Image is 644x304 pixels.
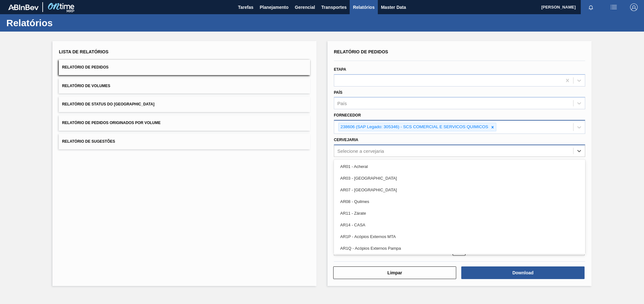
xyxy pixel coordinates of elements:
span: Tarefas [238,3,254,11]
img: TNhmsLtSVTkK8tSr43FrP2fwEKptu5GPRR3wAAAABJRU5ErkJggg== [8,4,39,10]
span: Relatório de Pedidos [62,65,108,69]
h1: Relatórios [6,19,119,27]
span: Relatórios [353,3,374,11]
span: Master Data [381,3,406,11]
span: Gerencial [295,3,315,11]
div: País [337,101,347,106]
div: AR01 - Acheral [334,161,585,172]
div: AR1Q - Acópios Externos Pampa [334,242,585,254]
div: Selecione a cervejaria [337,148,384,153]
div: AR03 - [GEOGRAPHIC_DATA] [334,172,585,184]
span: Relatório de Pedidos [334,49,388,54]
div: AR1P - Acópios Externos MTA [334,231,585,242]
div: AR08 - Quilmes [334,196,585,207]
div: 238606 (SAP Legado: 305346) - SCS COMERCIAL E SERVICOS QUIMICOS [339,123,489,131]
span: Transportes [321,3,347,11]
span: Relatório de Sugestões [62,139,115,144]
div: AR07 - [GEOGRAPHIC_DATA] [334,184,585,196]
div: AR11 - Zárate [334,207,585,219]
button: Download [461,266,584,279]
button: Relatório de Status do [GEOGRAPHIC_DATA] [59,97,310,112]
label: País [334,90,342,95]
img: userActions [610,3,617,11]
button: Relatório de Volumes [59,78,310,94]
img: Logout [630,3,638,11]
button: Relatório de Pedidos Originados por Volume [59,115,310,131]
label: Etapa [334,67,346,72]
span: Lista de Relatórios [59,49,108,54]
span: Relatório de Volumes [62,84,110,88]
label: Cervejaria [334,138,358,142]
span: Relatório de Pedidos Originados por Volume [62,121,161,125]
span: Relatório de Status do [GEOGRAPHIC_DATA] [62,102,154,106]
div: AR14 - CASA [334,219,585,231]
label: Fornecedor [334,113,361,117]
button: Relatório de Sugestões [59,134,310,149]
button: Relatório de Pedidos [59,60,310,75]
button: Notificações [581,3,601,12]
span: Planejamento [260,3,288,11]
button: Limpar [333,266,456,279]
